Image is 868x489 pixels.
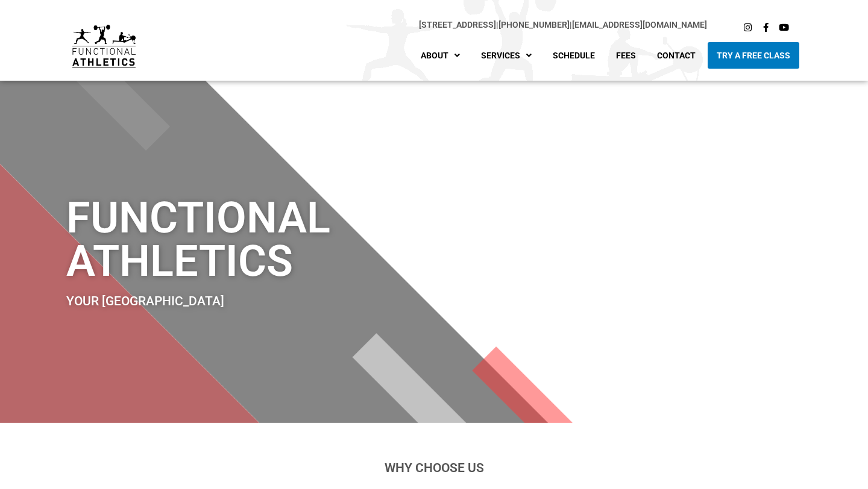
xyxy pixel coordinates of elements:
a: Try A Free Class [708,42,799,69]
a: [STREET_ADDRESS] [419,20,496,30]
h2: Your [GEOGRAPHIC_DATA] [66,295,503,308]
a: About [412,42,469,69]
p: | [160,18,706,32]
a: Fees [607,42,645,69]
h2: Why Choose Us [99,462,769,475]
a: [EMAIL_ADDRESS][DOMAIN_NAME] [572,20,707,30]
a: Schedule [544,42,604,69]
span: | [419,20,498,30]
a: Contact [648,42,705,69]
a: [PHONE_NUMBER] [498,20,570,30]
img: default-logo [72,25,136,69]
h1: Functional Athletics [66,196,503,283]
a: Services [472,42,541,69]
